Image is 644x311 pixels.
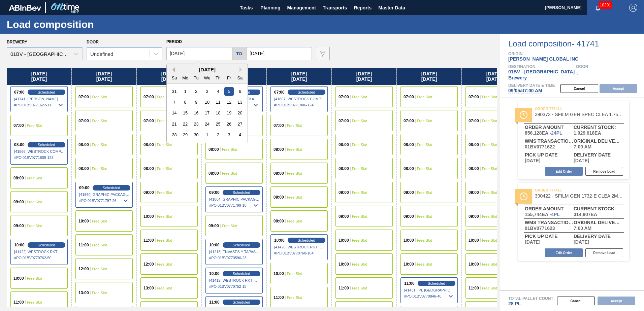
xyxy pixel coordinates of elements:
div: Choose Tuesday, September 9th, 2025 [192,98,201,107]
span: Free Slot [482,95,497,99]
span: Free Slot [287,171,302,175]
span: Free Slot [352,167,367,171]
span: [41431] IPL USA INC - 0008221130 [404,288,455,292]
div: Choose Monday, September 22nd, 2025 [181,119,190,129]
span: Free Slot [92,119,107,123]
span: 09:00 [339,214,349,218]
span: 08:00 [143,143,154,147]
span: Free Slot [92,95,107,99]
span: # PO : 01BV0770762-50 [14,254,65,262]
span: 09:00 [273,195,284,199]
span: Free Slot [27,200,42,204]
span: 08:00 [469,167,479,171]
span: Free Slot [157,167,172,171]
div: Choose Monday, September 8th, 2025 [181,98,190,107]
span: 10:00 [78,219,89,223]
span: 07:00 [339,119,349,123]
span: - [576,69,578,74]
span: Origin [508,52,644,56]
span: Free Slot [157,238,172,242]
span: Free Slot [287,296,302,300]
div: Choose Thursday, September 11th, 2025 [214,98,223,107]
span: Free Slot [287,272,302,276]
span: Scheduled [233,243,250,247]
span: 09:00 [469,214,479,218]
div: Choose Sunday, September 14th, 2025 [170,108,179,117]
span: 08:00 [339,167,349,171]
span: 10:00 [14,243,25,247]
span: [41428] Brooks and Whittle - Saint Louis - 0008221115 [209,307,260,311]
span: 10:00 [209,272,220,276]
div: Choose Sunday, September 21st, 2025 [170,119,179,129]
button: icon-filter-gray [316,47,329,60]
span: # PO : 01BV0771806-124 [274,101,325,109]
span: 07:00 [78,119,89,123]
span: [41867] WESTROCK COMPANY - FOLDING CAR - 0008219776 [274,97,325,101]
span: [PERSON_NAME] GLOBAL INC [508,56,578,62]
span: 09:00 [404,214,414,218]
span: Delivery Date & Time [508,83,555,88]
span: Period [166,39,182,44]
div: Choose Friday, September 19th, 2025 [224,108,233,117]
span: 08:00 [469,143,479,147]
span: Free Slot [92,291,107,295]
span: 07:00 [339,95,349,99]
span: Free Slot [352,214,367,218]
span: [41422] WESTROCK RKT COMPANY CORRUGATE - 0008323370 [14,250,65,254]
span: 07:00 [78,95,89,99]
span: 10:00 [273,272,284,276]
span: 07:00 [13,124,24,128]
span: 09:00 [273,219,284,223]
div: [DATE] [DATE] [7,68,71,85]
span: 13:00 [78,291,89,295]
span: 11:00 [143,238,154,242]
span: Free Slot [482,119,497,123]
div: Choose Tuesday, September 23rd, 2025 [192,119,201,129]
div: Choose Wednesday, October 1st, 2025 [202,130,212,139]
div: Th [214,73,223,82]
span: 08:00 [208,147,219,151]
div: [DATE] [DATE] [332,68,396,85]
span: Management [287,4,316,12]
div: Choose Friday, September 12th, 2025 [224,98,233,107]
input: mm/dd/yyyy [166,47,232,60]
div: Choose Thursday, September 25th, 2025 [214,119,223,129]
span: 08:00 [13,176,24,180]
div: Choose Tuesday, September 30th, 2025 [192,130,201,139]
span: 01BV - [GEOGRAPHIC_DATA] Brewery [508,69,575,80]
span: 09:00 [469,191,479,195]
button: Cancel [560,84,598,93]
span: 08:00 [78,167,89,171]
span: Free Slot [222,171,237,175]
div: [DATE] [DATE] [267,68,331,85]
span: 10291 [599,1,612,9]
span: Free Slot [482,286,497,290]
div: Choose Tuesday, September 16th, 2025 [192,108,201,117]
span: # PO : 01BV0771805-123 [14,153,65,162]
span: 09:00 [143,191,154,195]
span: Free Slot [417,119,432,123]
span: Free Slot [417,191,432,195]
span: 08:00 [273,171,284,175]
h1: Load composition [7,21,126,28]
label: Brewery [7,40,27,44]
div: Choose Sunday, August 31st, 2025 [170,87,179,96]
span: 08:00 [404,167,414,171]
label: Door [87,40,99,44]
span: Free Slot [352,238,367,242]
img: icon-filter-gray [319,49,327,58]
span: 08:00 [404,143,414,147]
button: Notifications [587,3,609,12]
input: mm/dd/yyyy [246,47,312,60]
span: 10:00 [404,238,414,242]
span: Destination [508,65,576,69]
span: Free Slot [222,224,237,228]
div: Choose Friday, September 5th, 2025 [224,87,233,96]
span: Transports [323,4,347,12]
div: Choose Thursday, September 18th, 2025 [214,108,223,117]
span: Free Slot [352,143,367,147]
div: Sa [235,73,245,82]
span: Scheduled [298,238,315,242]
span: Free Slot [482,238,497,242]
span: Free Slot [157,119,172,123]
